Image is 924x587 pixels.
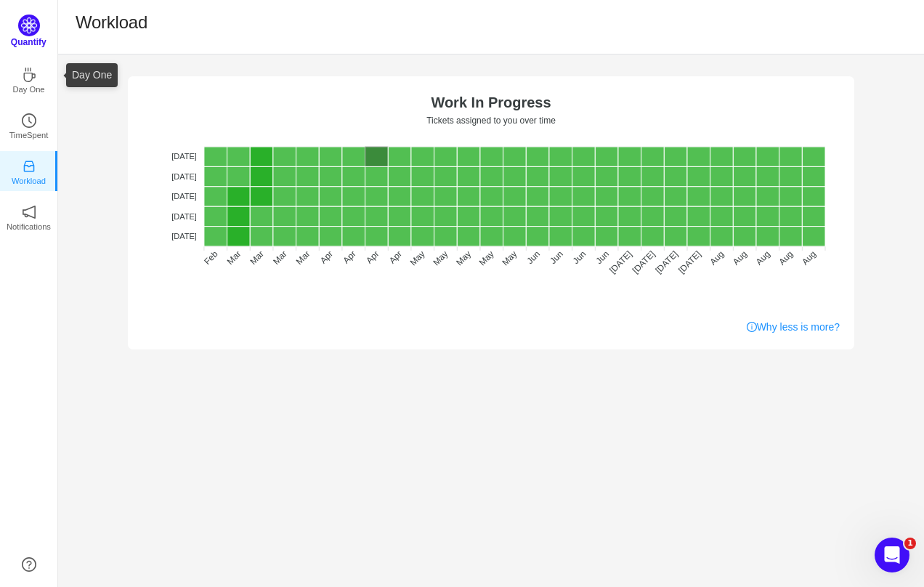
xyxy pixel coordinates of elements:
[548,249,565,267] tspan: Jun
[7,220,51,233] p: Notifications
[341,249,358,266] tspan: Apr
[426,116,556,126] text: Tickets assigned to you over time
[754,249,772,267] tspan: Aug
[248,249,267,267] tspan: Mar
[22,72,36,86] a: icon: coffeeDay One
[676,249,703,276] tspan: [DATE]
[171,192,197,201] tspan: [DATE]
[9,129,49,142] p: TimeSpent
[387,249,404,266] tspan: Apr
[22,113,36,128] i: icon: clock-circle
[524,249,542,267] tspan: Jun
[631,249,657,276] tspan: [DATE]
[318,249,335,266] tspan: Apr
[454,249,473,268] tspan: May
[22,118,36,132] a: icon: clock-circleTimeSpent
[271,249,289,267] tspan: Mar
[571,249,588,267] tspan: Jun
[171,172,197,181] tspan: [DATE]
[747,320,840,335] a: Why less is more?
[22,205,36,219] i: icon: notification
[171,232,197,240] tspan: [DATE]
[431,94,551,110] text: Work In Progress
[408,249,427,268] tspan: May
[18,15,40,36] img: Quantify
[364,249,381,266] tspan: Apr
[22,68,36,82] i: icon: coffee
[12,83,44,96] p: Day One
[477,249,496,268] tspan: May
[22,557,36,572] a: icon: question-circle
[747,322,757,332] i: icon: info-circle
[294,249,312,267] tspan: Mar
[431,249,450,268] tspan: May
[22,163,36,178] a: icon: inboxWorkload
[708,249,726,267] tspan: Aug
[904,538,916,549] span: 1
[171,212,197,221] tspan: [DATE]
[500,249,519,268] tspan: May
[607,249,634,276] tspan: [DATE]
[12,174,46,187] p: Workload
[225,249,243,267] tspan: Mar
[22,159,36,174] i: icon: inbox
[653,249,680,276] tspan: [DATE]
[800,249,818,267] tspan: Aug
[875,538,909,572] iframe: Intercom live chat
[731,249,749,267] tspan: Aug
[76,12,147,33] h1: Workload
[22,209,36,224] a: icon: notificationNotifications
[11,36,46,49] p: Quantify
[202,248,220,267] tspan: Feb
[777,249,795,267] tspan: Aug
[171,152,197,161] tspan: [DATE]
[593,249,611,267] tspan: Jun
